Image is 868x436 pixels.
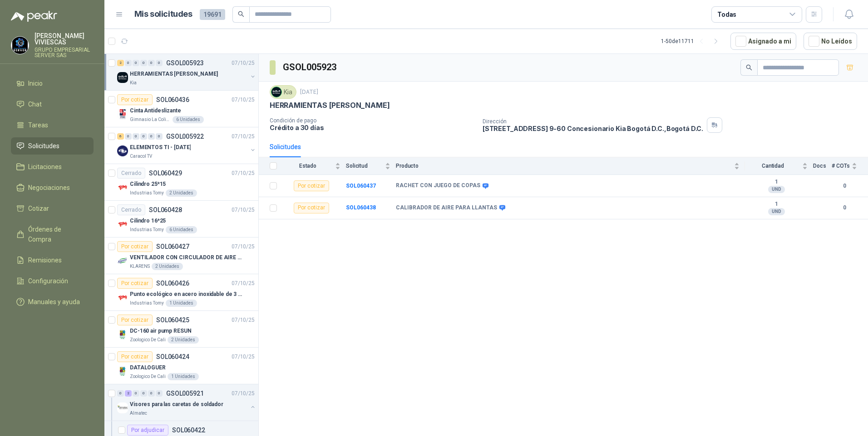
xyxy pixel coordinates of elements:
p: Industrias Tomy [130,189,164,197]
div: 2 [125,390,132,397]
p: SOL060429 [149,170,182,176]
p: 07/10/25 [232,389,255,398]
a: Por cotizarSOL06042607/10/25 Company LogoPunto ecológico en acero inoxidable de 3 puestos, con ca... [104,274,258,311]
p: KLARENS [130,263,150,270]
span: # COTs [832,163,850,169]
div: Por cotizar [117,241,153,252]
div: Por cotizar [294,180,329,191]
p: HERRAMIENTAS [PERSON_NAME] [130,70,218,78]
b: 0 [832,182,857,190]
div: 0 [125,60,132,66]
img: Company Logo [271,87,281,97]
div: Por cotizar [117,351,153,362]
p: Kia [130,79,137,87]
div: 0 [117,390,124,397]
p: 07/10/25 [232,132,255,141]
p: Cilindro 25*15 [130,180,166,189]
p: Crédito a 30 días [270,124,475,131]
p: Industrias Tomy [130,226,164,233]
div: Por cotizar [117,278,153,289]
div: Solicitudes [270,142,301,152]
img: Company Logo [117,292,128,303]
a: 2 0 0 0 0 0 GSOL00592307/10/25 Company LogoHERRAMIENTAS [PERSON_NAME]Kia [117,58,256,87]
div: 1 Unidades [166,300,197,307]
button: Asignado a mi [730,33,796,50]
div: Por cotizar [117,315,153,325]
div: 0 [148,390,155,397]
div: 0 [125,133,132,140]
span: Solicitud [346,163,383,169]
div: Cerrado [117,204,145,215]
div: 0 [140,133,147,140]
div: 6 [117,133,124,140]
p: VENTILADOR CON CIRCULADOR DE AIRE MULTIPROPOSITO XPOWER DE 14" [130,253,243,262]
p: SOL060422 [172,427,205,433]
div: 2 Unidades [168,336,199,344]
th: Producto [396,157,745,175]
p: Caracol TV [130,153,152,160]
b: RACHET CON JUEGO DE COPAS [396,182,480,189]
span: 19691 [200,9,225,20]
a: Negociaciones [11,179,94,196]
b: 0 [832,203,857,212]
th: Cantidad [745,157,813,175]
p: [DATE] [300,88,318,97]
div: UND [768,186,785,193]
img: Company Logo [117,182,128,193]
a: Por cotizarSOL06042507/10/25 Company LogoDC-160 air pump RESUNZoologico De Cali2 Unidades [104,311,258,348]
p: 07/10/25 [232,279,255,288]
p: Visores para las caretas de soldador [130,400,223,409]
th: # COTs [832,157,868,175]
p: HERRAMIENTAS [PERSON_NAME] [270,101,390,110]
span: Tareas [28,120,48,130]
span: Negociaciones [28,183,70,193]
div: 1 - 50 de 11711 [661,34,723,48]
img: Company Logo [11,37,29,54]
p: 07/10/25 [232,169,255,178]
p: SOL060436 [156,97,189,103]
p: Condición de pago [270,117,475,124]
a: SOL060437 [346,183,376,189]
div: Cerrado [117,168,145,179]
a: Cotizar [11,200,94,217]
p: SOL060427 [156,243,189,250]
div: 2 [117,60,124,66]
th: Solicitud [346,157,396,175]
p: Zoologico De Cali [130,336,166,344]
span: Cotizar [28,203,49,213]
div: Kia [270,85,296,99]
a: 0 2 0 0 0 0 GSOL00592107/10/25 Company LogoVisores para las caretas de soldadorAlmatec [117,388,256,417]
p: Dirección [483,118,703,125]
span: Solicitudes [28,141,59,151]
span: Manuales y ayuda [28,297,80,307]
img: Company Logo [117,219,128,230]
p: SOL060428 [149,207,182,213]
img: Logo peakr [11,11,57,22]
a: CerradoSOL06042807/10/25 Company LogoCilindro 16*25Industrias Tomy6 Unidades [104,201,258,237]
b: CALIBRADOR DE AIRE PARA LLANTAS [396,204,497,212]
b: 1 [745,201,808,208]
p: GSOL005921 [166,390,204,397]
div: 0 [133,133,139,140]
button: No Leídos [804,33,857,50]
a: Remisiones [11,252,94,269]
span: Estado [282,163,333,169]
a: Por cotizarSOL06042707/10/25 Company LogoVENTILADOR CON CIRCULADOR DE AIRE MULTIPROPOSITO XPOWER ... [104,237,258,274]
p: 07/10/25 [232,242,255,251]
a: Inicio [11,75,94,92]
p: Industrias Tomy [130,300,164,307]
a: Por cotizarSOL06042407/10/25 Company LogoDATALOGUERZoologico De Cali1 Unidades [104,348,258,384]
div: Todas [717,10,736,19]
div: 0 [133,60,139,66]
p: [STREET_ADDRESS] 9-60 Concesionario Kia Bogotá D.C. , Bogotá D.C. [483,125,703,132]
p: DC-160 air pump RESUN [130,327,191,335]
div: 0 [140,60,147,66]
p: SOL060426 [156,280,189,286]
span: Configuración [28,276,68,286]
p: 07/10/25 [232,316,255,325]
span: search [238,11,244,17]
span: Producto [396,163,732,169]
div: 0 [140,390,147,397]
p: GSOL005922 [166,133,204,140]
